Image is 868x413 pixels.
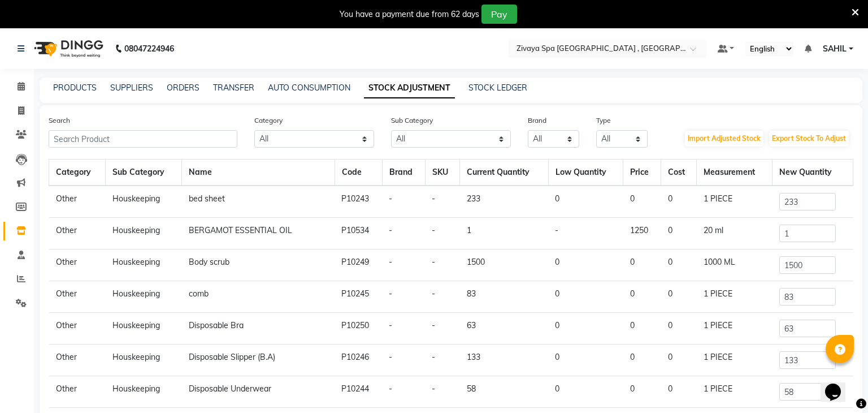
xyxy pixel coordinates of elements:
[213,83,254,93] a: TRANSFER
[106,160,182,186] th: Sub Category
[460,218,549,249] td: 1
[548,249,623,281] td: 0
[335,160,382,186] th: Code
[106,313,182,345] td: Houskeeping
[548,313,623,345] td: 0
[49,345,106,376] td: Other
[661,376,697,408] td: 0
[460,160,549,186] th: Current Quantity
[823,43,847,55] span: SAHIL
[697,345,772,376] td: 1 PIECE
[460,376,549,408] td: 58
[106,218,182,249] td: Houskeeping
[49,160,106,186] th: Category
[382,313,425,345] td: -
[382,281,425,313] td: -
[391,115,433,126] label: Sub Category
[49,281,106,313] td: Other
[340,8,479,20] div: You have a payment due from 62 days
[425,160,459,186] th: SKU
[49,218,106,249] td: Other
[481,5,517,24] button: Pay
[548,160,623,186] th: Low Quantity
[528,115,546,126] label: Brand
[382,249,425,281] td: -
[548,186,623,218] td: 0
[29,33,106,64] img: logo
[254,115,283,126] label: Category
[425,249,459,281] td: -
[596,115,611,126] label: Type
[548,281,623,313] td: 0
[49,186,106,218] td: Other
[382,345,425,376] td: -
[697,186,772,218] td: 1 PIECE
[382,218,425,249] td: -
[623,249,661,281] td: 0
[268,83,350,93] a: AUTO CONSUMPTION
[460,186,549,218] td: 233
[364,78,455,98] a: STOCK ADJUSTMENT
[460,345,549,376] td: 133
[382,186,425,218] td: -
[182,281,335,313] td: comb
[685,131,763,147] button: Import Adjusted Stock
[124,33,174,64] b: 08047224946
[335,281,382,313] td: P10245
[548,218,623,249] td: -
[772,160,853,186] th: New Quantity
[623,281,661,313] td: 0
[697,281,772,313] td: 1 PIECE
[335,218,382,249] td: P10534
[382,160,425,186] th: Brand
[661,345,697,376] td: 0
[335,345,382,376] td: P10246
[182,345,335,376] td: Disposable Slipper (B.A)
[182,313,335,345] td: Disposable Bra
[623,218,661,249] td: 1250
[623,345,661,376] td: 0
[106,249,182,281] td: Houskeeping
[425,376,459,408] td: -
[661,313,697,345] td: 0
[661,218,697,249] td: 0
[623,186,661,218] td: 0
[769,131,849,147] button: Export Stock To Adjust
[623,160,661,186] th: Price
[661,186,697,218] td: 0
[167,83,199,93] a: ORDERS
[49,115,70,126] label: Search
[661,160,697,186] th: Cost
[460,313,549,345] td: 63
[460,249,549,281] td: 1500
[49,376,106,408] td: Other
[425,345,459,376] td: -
[548,345,623,376] td: 0
[182,249,335,281] td: Body scrub
[182,186,335,218] td: bed sheet
[106,345,182,376] td: Houskeeping
[49,130,237,148] input: Search Product
[623,376,661,408] td: 0
[425,281,459,313] td: -
[425,186,459,218] td: -
[697,313,772,345] td: 1 PIECE
[106,186,182,218] td: Houskeeping
[335,186,382,218] td: P10243
[182,376,335,408] td: Disposable Underwear
[661,249,697,281] td: 0
[110,83,153,93] a: SUPPLIERS
[425,218,459,249] td: -
[548,376,623,408] td: 0
[697,160,772,186] th: Measurement
[335,313,382,345] td: P10250
[53,83,97,93] a: PRODUCTS
[335,376,382,408] td: P10244
[697,218,772,249] td: 20 ml
[182,160,335,186] th: Name
[106,281,182,313] td: Houskeeping
[106,376,182,408] td: Houskeeping
[468,83,527,93] a: STOCK LEDGER
[460,281,549,313] td: 83
[697,249,772,281] td: 1000 ML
